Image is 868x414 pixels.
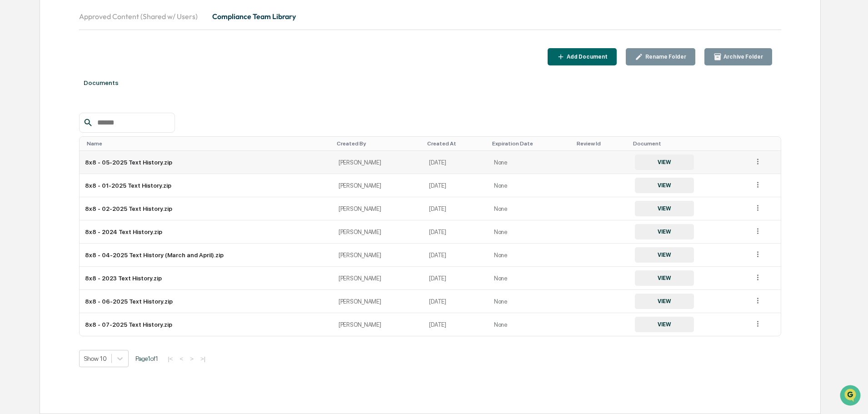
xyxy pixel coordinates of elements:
[337,140,420,147] div: Toggle SortBy
[165,355,175,363] button: |<
[9,19,165,34] p: How can we help?
[635,178,694,193] button: VIEW
[333,174,424,197] td: [PERSON_NAME]
[489,290,573,313] td: None
[9,115,16,123] div: 🖐️
[548,48,617,66] button: Add Document
[333,290,424,313] td: [PERSON_NAME]
[79,70,781,95] div: Documents
[489,244,573,267] td: None
[333,220,424,244] td: [PERSON_NAME]
[635,224,694,239] button: VIEW
[80,267,333,290] td: 8x8 - 2023 Text History.zip
[489,174,573,197] td: None
[577,140,626,147] div: Toggle SortBy
[75,115,113,124] span: Attestations
[722,54,763,60] div: Archive Folder
[80,197,333,220] td: 8x8 - 02-2025 Text History.zip
[633,140,744,147] div: Toggle SortBy
[9,133,16,140] div: 🔎
[187,355,196,363] button: >
[424,290,488,313] td: [DATE]
[9,70,25,86] img: 1746055101610-c473b297-6a78-478c-a979-82029cc54cd1
[635,155,694,170] button: VIEW
[424,151,488,174] td: [DATE]
[80,244,333,267] td: 8x8 - 04-2025 Text History (March and April).zip
[489,267,573,290] td: None
[5,111,62,127] a: 🖐️Preclearance
[64,154,110,161] a: Powered byPylon
[427,140,484,147] div: Toggle SortBy
[31,79,115,86] div: We're available if you need us!
[565,54,608,60] div: Add Document
[198,355,208,363] button: >|
[424,313,488,336] td: [DATE]
[635,270,694,286] button: VIEW
[839,384,863,409] iframe: Open customer support
[80,313,333,336] td: 8x8 - 07-2025 Text History.zip
[635,201,694,216] button: VIEW
[155,72,165,83] button: Start new chat
[635,317,694,332] button: VIEW
[489,151,573,174] td: None
[424,220,488,244] td: [DATE]
[626,48,695,66] button: Rename Folder
[489,313,573,336] td: None
[333,197,424,220] td: [PERSON_NAME]
[424,244,488,267] td: [DATE]
[333,244,424,267] td: [PERSON_NAME]
[62,111,116,127] a: 🗄️Attestations
[424,174,488,197] td: [DATE]
[489,197,573,220] td: None
[87,140,329,147] div: Toggle SortBy
[492,140,569,147] div: Toggle SortBy
[177,355,186,363] button: <
[18,132,57,141] span: Data Lookup
[80,151,333,174] td: 8x8 - 05-2025 Text History.zip
[80,174,333,197] td: 8x8 - 01-2025 Text History.zip
[704,48,773,66] button: Archive Folder
[5,128,61,145] a: 🔎Data Lookup
[644,54,686,60] div: Rename Folder
[80,220,333,244] td: 8x8 - 2024 Text History.zip
[333,313,424,336] td: [PERSON_NAME]
[79,5,205,27] button: Approved Content (Shared w/ Users)
[79,5,781,27] div: secondary tabs example
[18,115,59,124] span: Preclearance
[66,115,73,123] div: 🗄️
[205,5,303,27] button: Compliance Team Library
[424,197,488,220] td: [DATE]
[755,140,777,147] div: Toggle SortBy
[31,70,149,79] div: Start new chat
[489,220,573,244] td: None
[333,151,424,174] td: [PERSON_NAME]
[90,154,110,161] span: Pylon
[635,294,694,309] button: VIEW
[424,267,488,290] td: [DATE]
[333,267,424,290] td: [PERSON_NAME]
[135,355,158,362] span: Page 1 of 1
[635,247,694,263] button: VIEW
[80,290,333,313] td: 8x8 - 06-2025 Text History.zip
